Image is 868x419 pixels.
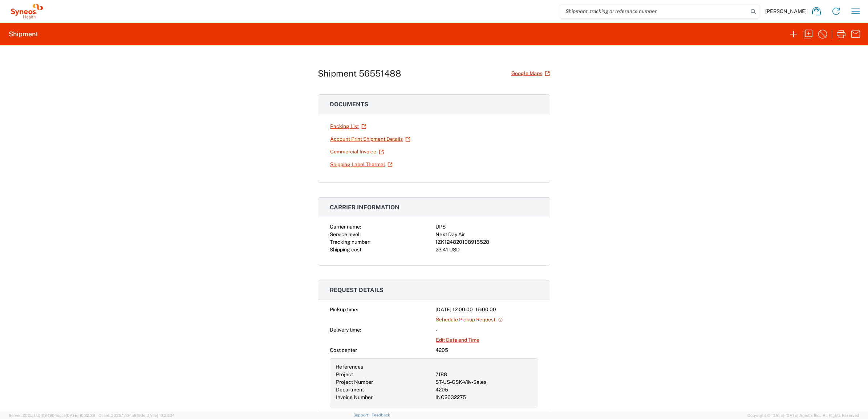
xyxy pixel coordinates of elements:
div: Project Number [336,378,433,386]
span: Shipping cost [330,247,361,252]
div: 23.41 USD [435,246,538,254]
span: Delivery time: [330,327,361,333]
div: ST-US-GSK-Viiv-Sales [435,378,532,386]
a: Account Print Shipment Details [330,133,411,145]
input: Shipment, tracking or reference number [560,4,748,18]
span: [PERSON_NAME] [765,8,807,15]
span: Request details [330,287,384,293]
div: UPS [435,223,538,231]
div: - [435,326,538,334]
div: 7188 [435,371,532,378]
span: Service level: [330,231,361,237]
span: Server: 2025.17.0-1194904eeae [9,413,95,418]
div: Next Day Air [435,231,538,238]
h1: Shipment 56551488 [318,68,401,79]
a: Edit Date and Time [435,334,480,346]
div: Department [336,386,433,394]
span: Pickup time: [330,307,358,312]
div: 4205 [435,386,532,394]
a: Support [353,413,372,417]
div: 1ZK124820108915528 [435,238,538,246]
a: Schedule Pickup Request [435,313,503,326]
span: Cost center [330,347,357,353]
div: Invoice Number [336,394,433,401]
span: Documents [330,101,368,108]
span: [DATE] 10:32:38 [66,413,95,418]
a: Feedback [372,413,390,417]
a: Google Maps [511,67,550,80]
div: 4205 [435,346,538,354]
span: References [336,364,363,370]
h2: Shipment [9,30,38,38]
span: Carrier name: [330,224,361,230]
span: Tracking number: [330,239,370,245]
a: Packing List [330,120,367,133]
span: Carrier information [330,204,399,211]
span: Client: 2025.17.0-159f9de [98,413,175,418]
a: Shipping Label Thermal [330,158,393,171]
div: Project [336,371,433,378]
div: [DATE] 12:00:00 - 16:00:00 [435,306,538,313]
span: [DATE] 10:23:34 [145,413,175,418]
div: INC2632275 [435,394,532,401]
span: Copyright © [DATE]-[DATE] Agistix Inc., All Rights Reserved [747,412,859,419]
a: Commercial Invoice [330,145,384,158]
